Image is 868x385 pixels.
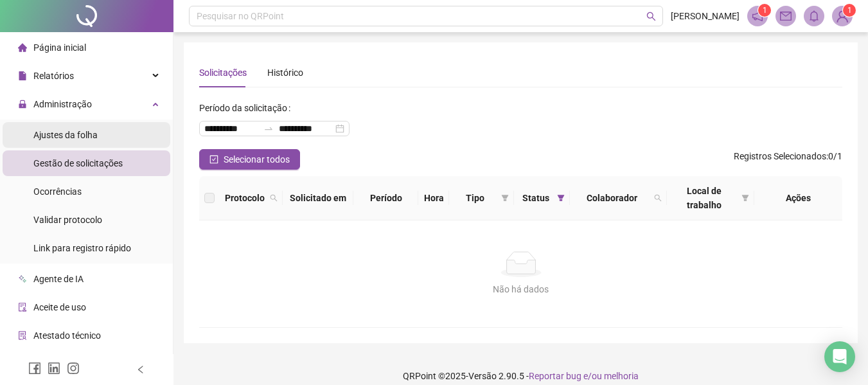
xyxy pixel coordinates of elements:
div: Solicitações [199,66,247,80]
span: filter [554,188,567,208]
span: Administração [33,99,92,109]
span: Tipo [454,191,496,205]
label: Período da solicitação [199,98,296,118]
span: Ocorrências [33,186,82,197]
span: Registros Selecionados [734,151,826,161]
span: audit [18,303,27,312]
span: Status [519,191,552,205]
span: Atestado técnico [33,330,101,341]
span: instagram [67,362,80,375]
span: bell [808,10,820,22]
span: facebook [28,362,41,375]
span: file [18,71,27,80]
div: Open Intercom Messenger [824,341,855,372]
span: filter [557,194,565,202]
span: Selecionar todos [224,152,290,166]
sup: 1 [758,4,771,17]
span: solution [18,331,27,340]
span: Link para registro rápido [33,243,131,253]
button: Selecionar todos [199,149,300,170]
span: Validar protocolo [33,215,102,225]
span: filter [499,188,511,208]
span: filter [501,194,509,202]
div: Ações [759,191,837,205]
span: Relatórios [33,71,74,81]
span: left [136,365,145,374]
span: 1 [847,6,852,15]
img: 90035 [833,6,852,26]
span: search [270,194,278,202]
span: search [267,188,280,208]
th: Solicitado em [283,176,353,220]
span: : 0 / 1 [734,149,842,170]
span: Ajustes da folha [33,130,98,140]
span: Colaborador [575,191,649,205]
span: home [18,43,27,52]
th: Hora [418,176,449,220]
span: swap-right [263,123,274,134]
span: Reportar bug e/ou melhoria [529,371,639,381]
span: search [646,12,656,21]
span: 1 [763,6,767,15]
span: search [651,188,664,208]
span: mail [780,10,792,22]
span: Protocolo [225,191,265,205]
th: Período [353,176,418,220]
span: filter [741,194,749,202]
div: Não há dados [215,282,827,296]
span: notification [752,10,763,22]
span: to [263,123,274,134]
span: Aceite de uso [33,302,86,312]
span: check-square [209,155,218,164]
span: [PERSON_NAME] [671,9,740,23]
span: Versão [468,371,497,381]
div: Histórico [267,66,303,80]
span: Local de trabalho [672,184,736,212]
span: Gestão de solicitações [33,158,123,168]
span: lock [18,100,27,109]
span: search [654,194,662,202]
span: filter [739,181,752,215]
span: Página inicial [33,42,86,53]
span: linkedin [48,362,60,375]
sup: Atualize o seu contato no menu Meus Dados [843,4,856,17]
span: Agente de IA [33,274,84,284]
